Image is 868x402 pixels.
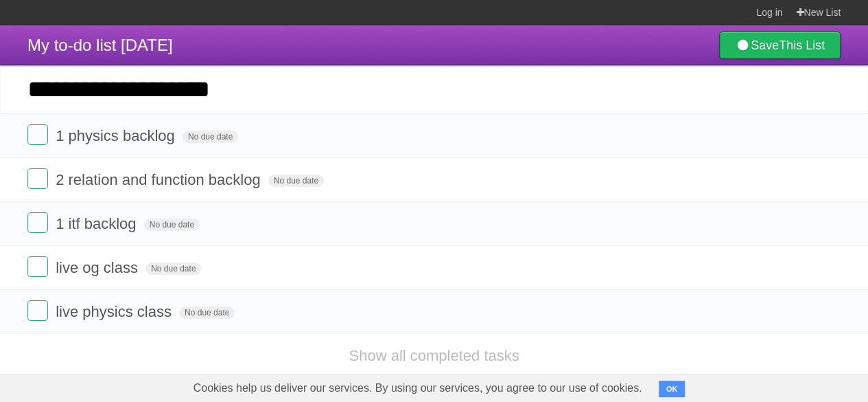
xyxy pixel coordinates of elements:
label: Done [27,168,48,189]
span: live og class [56,259,141,276]
span: No due date [145,263,201,275]
label: Done [27,256,48,277]
label: Done [27,124,48,145]
span: live physics class [56,303,175,320]
span: No due date [179,306,235,319]
label: Done [27,300,48,321]
a: SaveThis List [719,32,841,59]
span: No due date [183,131,238,143]
button: OK [659,381,685,397]
span: Cookies help us deliver our services. By using our services, you agree to our use of cookies. [180,375,656,402]
a: Show all completed tasks [349,347,519,364]
span: 1 physics backlog [56,127,178,144]
span: No due date [268,175,324,187]
span: My to-do list [DATE] [27,36,173,54]
span: 2 relation and function backlog [56,171,263,188]
span: No due date [144,219,200,231]
b: This List [779,38,825,52]
span: 1 itf backlog [56,215,139,232]
label: Done [27,212,48,233]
